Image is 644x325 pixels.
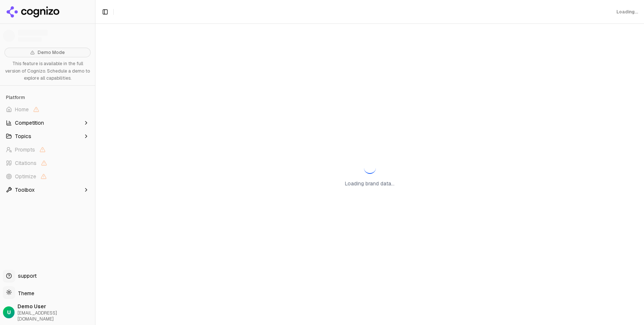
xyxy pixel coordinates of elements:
span: Optimize [15,173,36,180]
div: Loading... [616,9,638,15]
p: Loading brand data... [345,180,395,187]
span: Topics [15,133,31,140]
span: support [15,272,37,280]
div: Platform [3,92,92,103]
span: Toolbox [15,186,35,194]
span: Prompts [15,146,35,153]
button: Toolbox [3,184,92,196]
p: This feature is available in the full version of Cognizo. Schedule a demo to explore all capabili... [4,60,91,82]
span: [EMAIL_ADDRESS][DOMAIN_NAME] [18,310,92,322]
span: Demo Mode [38,50,65,55]
span: Citations [15,159,37,167]
span: Competition [15,119,44,127]
span: Home [15,106,29,113]
span: Theme [15,290,34,297]
button: Topics [3,130,92,142]
button: Competition [3,117,92,129]
span: Demo User [18,303,92,310]
span: U [7,309,11,316]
